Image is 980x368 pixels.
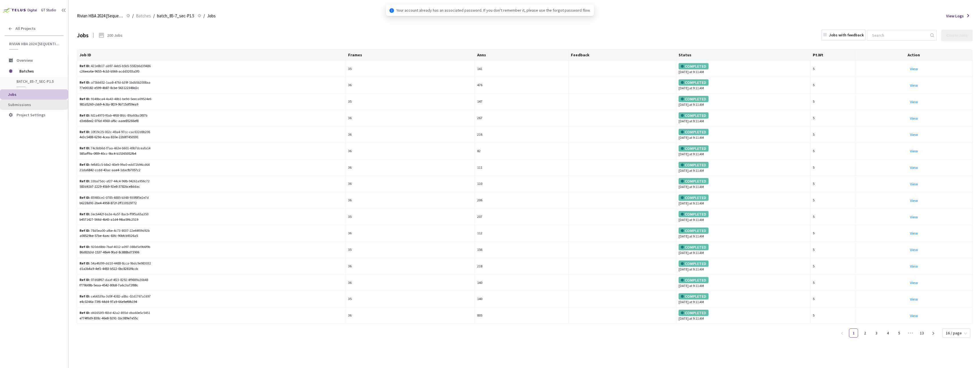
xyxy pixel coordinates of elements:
[679,63,709,69] div: COMPLETED
[679,129,709,135] div: COMPLETED
[679,244,709,250] div: COMPLETED
[910,231,918,236] a: View
[79,294,152,299] div: ceb6539a-3d9f-4382-a8bc-02d1767a1697
[346,291,475,307] td: 35
[810,176,855,192] td: 5
[810,242,855,258] td: 5
[906,328,915,338] li: Next 5 Pages
[910,313,918,318] a: View
[475,61,569,77] td: 141
[79,96,152,102] div: 9148bca4-4a43-48b1-be9d-5eeca09524e6
[810,127,855,143] td: 5
[929,328,938,338] button: right
[679,293,808,305] div: [DATE] at 9:11 AM
[838,328,847,338] button: left
[475,160,569,176] td: 111
[679,195,709,201] div: COMPLETED
[107,32,122,38] div: 200 Jobs
[840,332,844,335] span: left
[77,13,123,19] span: Rivian HBA 2024 [Sequential]
[910,247,918,252] a: View
[9,42,60,46] span: Rivian HBA 2024 [Sequential]
[679,162,709,168] div: COMPLETED
[79,118,343,124] div: d3eb8ee2-076d-4560-af6c-aaee85266ef8
[79,245,90,249] b: Ref ID:
[810,258,855,275] td: 5
[910,66,918,71] a: View
[79,266,343,272] div: d1a3b4a9-4ef1-4483-b522-0bc8281f4ccb
[346,225,475,242] td: 36
[346,127,475,143] td: 36
[679,145,709,152] div: COMPLETED
[19,65,58,77] span: Batches
[910,198,918,203] a: View
[679,228,709,234] div: COMPLETED
[475,127,569,143] td: 216
[679,129,808,140] div: [DATE] at 9:11 AM
[810,192,855,209] td: 5
[861,329,869,337] a: 2
[679,310,709,316] div: COMPLETED
[810,110,855,127] td: 5
[883,328,892,338] li: 4
[79,278,90,282] b: Ref ID:
[838,328,847,338] li: Previous Page
[679,293,709,299] div: COMPLETED
[910,264,918,269] a: View
[79,217,343,222] div: b4571427-566d-4b43-a1d4-f4ba5f4c2519
[153,13,155,19] li: /
[679,178,709,184] div: COMPLETED
[810,275,855,291] td: 5
[346,192,475,209] td: 36
[79,228,152,233] div: 78d5ea00-afbe-4c73-8037-22e44f09d92b
[203,13,205,19] li: /
[679,261,709,267] div: COMPLETED
[810,143,855,160] td: 5
[679,277,709,283] div: COMPLETED
[810,49,855,61] th: Pt.Wt
[79,130,90,134] b: Ref ID:
[17,79,59,84] span: batch_85-7_sec-P1.5
[136,13,151,19] span: Batches
[79,310,152,316] div: d41653f3-f83d-42a2-855d-dba60e5c5451
[79,168,343,173] div: 21da6842-ccdd-43ac-aae4-1dacfb7057c2
[942,328,970,335] div: Page Size
[346,77,475,94] td: 36
[872,329,881,337] a: 3
[79,244,152,250] div: 920dd8bb-7baf-4012-a097-388d5d9b6f9b
[389,8,394,13] span: info-circle
[346,242,475,258] td: 35
[910,148,918,154] a: View
[679,178,808,190] div: [DATE] at 9:11 AM
[157,13,194,19] span: batch_85-7_sec-P1.5
[346,176,475,192] td: 36
[810,225,855,242] td: 5
[475,291,569,307] td: 140
[810,209,855,225] td: 5
[396,7,591,13] span: Your account already has an associated password. If you don't remember it, please use the forgot ...
[79,80,90,84] b: Ref ID:
[910,99,918,104] a: View
[679,96,808,107] div: [DATE] at 9:11 AM
[917,328,926,338] li: 13
[679,310,808,321] div: [DATE] at 9:11 AM
[79,195,90,200] b: Ref ID:
[15,26,36,31] span: All Projects
[475,192,569,209] td: 206
[79,212,152,217] div: 3ecb442f-ba3e-4a57-8acb-ff9f5a65a350
[79,146,90,150] b: Ref ID:
[346,275,475,291] td: 36
[17,112,46,117] span: Project Settings
[679,261,808,272] div: [DATE] at 9:11 AM
[475,110,569,127] td: 267
[910,116,918,121] a: View
[79,162,90,167] b: Ref ID:
[910,280,918,285] a: View
[910,132,918,137] a: View
[17,58,33,63] span: Overview
[679,211,709,217] div: COMPLETED
[79,228,90,233] b: Ref ID:
[346,307,475,324] td: 36
[79,146,152,151] div: 74c8db6d-f7aa-463e-b601-49b7dceafa14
